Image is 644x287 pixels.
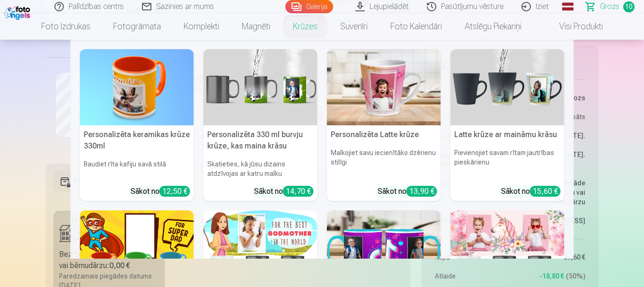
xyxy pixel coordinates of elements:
[379,13,453,40] a: Foto kalendāri
[453,13,533,40] a: Atslēgu piekariņi
[131,186,190,197] div: Sākot no
[501,186,561,197] div: Sākot no
[203,49,318,201] a: Personalizēta 330 ml burvju krūze, kas maina krāsuPersonalizēta 330 ml burvju krūze, kas maina kr...
[539,271,564,281] span: -18,80 €
[159,186,190,197] div: 12,50 €
[533,13,614,40] a: Visi produkti
[327,49,441,125] img: Personalizēta Latte krūze
[30,13,102,40] a: Foto izdrukas
[203,156,318,182] h6: Skatieties, kā jūsu dizains atdzīvojas ar katru malku
[59,249,159,271] div: Bezmaksas piegāde uz skolu vai bērnudārzu :
[530,186,561,197] div: 15,60 €
[203,49,318,125] img: Personalizēta 330 ml burvju krūze, kas maina krāsu
[600,1,619,12] span: Grozs
[80,49,194,125] img: Personalizēta keramikas krūze 330ml
[4,4,33,20] img: /fa1
[102,13,172,40] a: Fotogrāmata
[435,271,505,281] dt: Atlaide
[80,125,194,156] h5: Personalizēta keramikas krūze 330ml
[282,13,329,40] a: Krūzes
[203,125,318,156] h5: Personalizēta 330 ml burvju krūze, kas maina krāsu
[450,49,565,125] img: Latte krūze ar maināmu krāsu
[327,125,441,144] h5: Personalizēta Latte krūze
[172,13,230,40] a: Komplekti
[623,1,635,12] span: 10
[109,261,130,270] b: 0,00 €
[80,49,194,201] a: Personalizēta keramikas krūze 330mlPersonalizēta keramikas krūze 330mlBaudiet rīta kafiju savā st...
[406,186,437,197] div: 13,90 €
[566,271,585,281] span: 50 %
[203,210,318,287] img: Personalizēta ziņa uz krūzes, kas maina krāsu
[450,144,565,182] h6: Pievienojiet savam rītam jautrības pieskārienu
[450,210,565,287] img: Krūze ar dubulto fotogrāfiju un termoefektu
[378,186,437,197] div: Sākot no
[230,13,282,40] a: Magnēti
[450,49,565,201] a: Latte krūze ar maināmu krāsuLatte krūze ar maināmu krāsuPievienojiet savam rītam jautrības pieskā...
[80,210,194,287] img: Personalizēta dāvanu krūze
[283,186,314,197] div: 14,70 €
[327,210,441,287] img: Krūze ar dubulto fotogrāfiju
[450,125,565,144] h5: Latte krūze ar maināmu krāsu
[254,186,314,197] div: Sākot no
[327,144,441,182] h6: Malkojiet savu iecienītāko dzērienu stilīgi
[327,49,441,201] a: Personalizēta Latte krūzePersonalizēta Latte krūzeMalkojiet savu iecienītāko dzērienu stilīgiSāko...
[329,13,379,40] a: Suvenīri
[80,156,194,182] h6: Baudiet rīta kafiju savā stilā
